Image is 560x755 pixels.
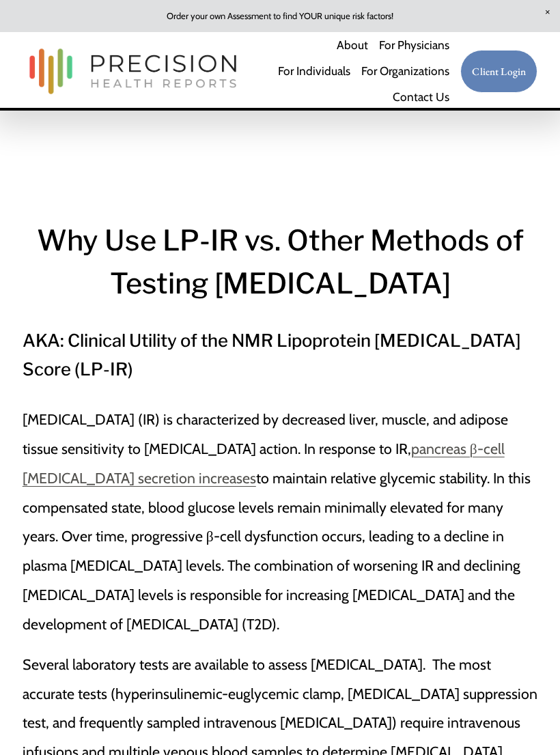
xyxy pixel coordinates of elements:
[278,59,350,85] a: For Individuals
[23,219,537,304] h1: Why Use LP-IR vs. Other Methods of Testing [MEDICAL_DATA]
[23,405,537,639] p: [MEDICAL_DATA] (IR) is characterized by decreased liver, muscle, and adipose tissue sensitivity t...
[460,50,537,94] a: Client Login
[23,326,537,383] h3: AKA: Clinical Utility of the NMR Lipoprotein [MEDICAL_DATA] Score (LP-IR)
[361,59,449,85] a: folder dropdown
[393,85,449,111] a: Contact Us
[361,59,449,83] span: For Organizations
[23,440,505,487] a: pancreas β-cell [MEDICAL_DATA] secretion increases
[337,33,368,59] a: About
[23,42,244,100] img: Precision Health Reports
[379,33,449,59] a: For Physicians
